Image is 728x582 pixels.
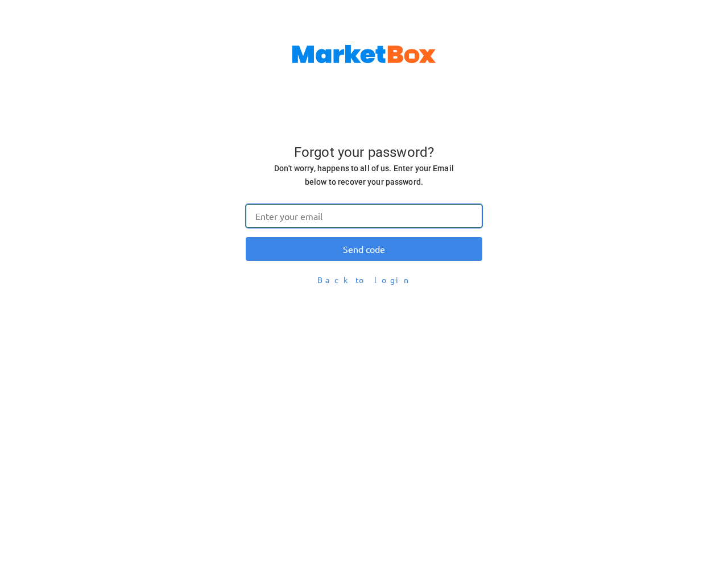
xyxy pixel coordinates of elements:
[292,45,436,63] img: MarketBox logo
[263,144,465,161] h4: Forgot your password?
[246,270,482,290] button: Back to login
[246,237,482,261] button: Send code
[263,161,465,189] h6: Don't worry, happens to all of us. Enter your Email below to recover your password.
[246,204,482,228] input: Enter your email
